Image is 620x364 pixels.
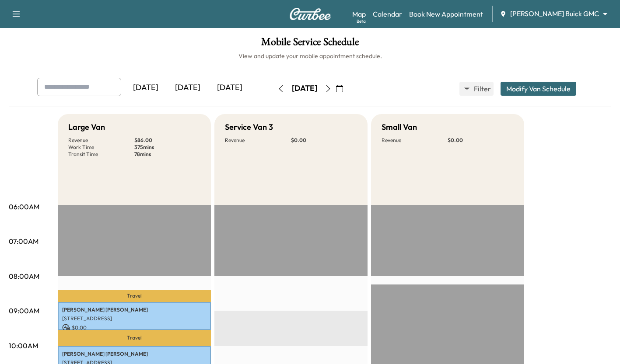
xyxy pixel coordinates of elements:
[225,137,291,144] p: Revenue
[291,137,357,144] p: $ 0.00
[474,83,490,94] span: Filter
[409,9,483,19] a: Book New Appointment
[9,305,39,316] p: 09:00AM
[125,78,167,98] div: [DATE]
[68,151,134,158] p: Transit Time
[382,121,417,133] h5: Small Van
[459,82,494,96] button: Filter
[68,137,134,144] p: Revenue
[289,8,331,20] img: Curbee Logo
[357,18,366,24] div: Beta
[167,78,209,98] div: [DATE]
[9,52,611,60] h6: View and update your mobile appointment schedule.
[62,350,207,357] p: [PERSON_NAME] [PERSON_NAME]
[9,271,39,281] p: 08:00AM
[9,236,39,246] p: 07:00AM
[134,144,200,151] p: 375 mins
[62,306,207,313] p: [PERSON_NAME] [PERSON_NAME]
[352,9,366,19] a: MapBeta
[209,78,251,98] div: [DATE]
[58,290,211,302] p: Travel
[62,324,207,332] p: $ 0.00
[9,201,39,212] p: 06:00AM
[225,121,273,133] h5: Service Van 3
[9,37,611,52] h1: Mobile Service Schedule
[58,330,211,346] p: Travel
[510,9,599,19] span: [PERSON_NAME] Buick GMC
[501,82,576,96] button: Modify Van Schedule
[373,9,402,19] a: Calendar
[68,121,105,133] h5: Large Van
[382,137,448,144] p: Revenue
[292,83,317,94] div: [DATE]
[9,340,38,351] p: 10:00AM
[68,144,134,151] p: Work Time
[62,315,207,322] p: [STREET_ADDRESS]
[448,137,514,144] p: $ 0.00
[134,137,200,144] p: $ 86.00
[134,151,200,158] p: 78 mins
